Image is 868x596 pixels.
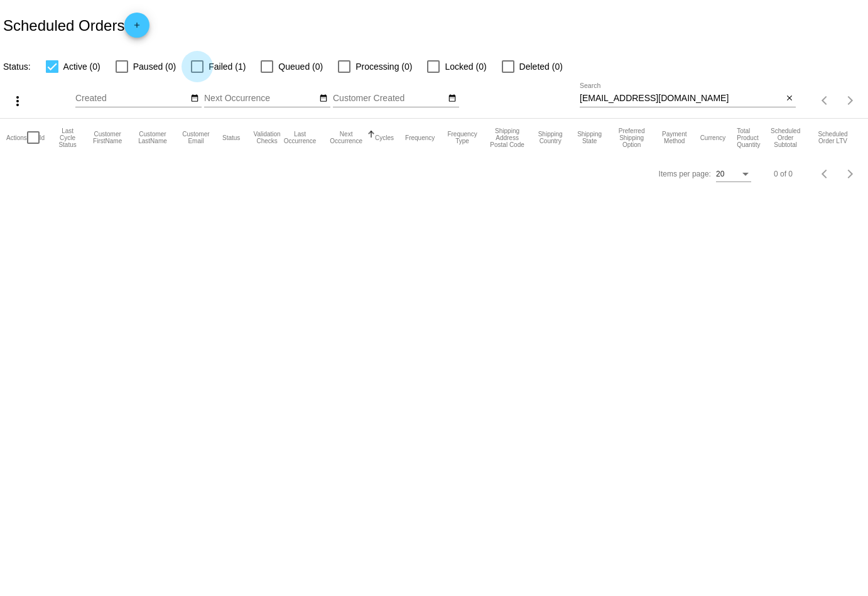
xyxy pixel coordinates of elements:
mat-header-cell: Validation Checks [251,119,282,156]
span: Deleted (0) [519,59,563,74]
button: Next page [838,88,863,113]
input: Created [75,94,188,104]
mat-select: Items per page: [716,170,751,179]
input: Customer Created [333,94,446,104]
button: Change sorting for Id [40,134,45,141]
mat-icon: date_range [448,94,457,104]
div: 0 of 0 [774,170,793,178]
button: Change sorting for LastProcessingCycleId [56,127,79,148]
button: Change sorting for ShippingState [576,131,603,144]
mat-header-cell: Actions [6,119,27,156]
button: Change sorting for ShippingPostcode [490,127,525,148]
button: Change sorting for LastOccurrenceUtc [283,131,317,144]
mat-header-cell: Total Product Quantity [737,119,767,156]
button: Change sorting for ShippingCountry [536,131,564,144]
span: Paused (0) [133,59,176,74]
button: Change sorting for PreferredShippingOption [614,127,649,148]
button: Change sorting for Frequency [405,134,435,141]
mat-icon: date_range [319,94,328,104]
button: Change sorting for FrequencyType [446,131,478,144]
span: Status: [3,62,31,72]
button: Change sorting for CustomerLastName [136,131,170,144]
span: Failed (1) [209,59,246,74]
input: Search [580,94,783,104]
mat-icon: more_vert [10,94,25,109]
div: Items per page: [659,170,711,178]
button: Change sorting for CustomerFirstName [90,131,124,144]
span: Queued (0) [278,59,323,74]
span: Locked (0) [445,59,486,74]
button: Change sorting for CustomerEmail [181,131,211,144]
button: Clear [783,92,796,106]
mat-icon: date_range [190,94,199,104]
span: Active (0) [63,59,100,74]
span: Processing (0) [355,59,412,74]
button: Change sorting for LifetimeValue [815,131,850,144]
h2: Scheduled Orders [3,13,149,38]
button: Change sorting for Subtotal [767,127,804,148]
button: Change sorting for Status [222,134,240,141]
button: Previous page [813,161,838,187]
button: Next page [838,161,863,187]
button: Change sorting for CurrencyIso [700,134,726,141]
button: Previous page [813,88,838,113]
input: Next Occurrence [204,94,317,104]
button: Change sorting for PaymentMethod.Type [660,131,689,144]
button: Change sorting for NextOccurrenceUtc [328,131,364,144]
span: 20 [716,170,724,178]
button: Change sorting for Cycles [375,134,394,141]
mat-icon: add [129,21,144,36]
mat-icon: close [785,94,794,104]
